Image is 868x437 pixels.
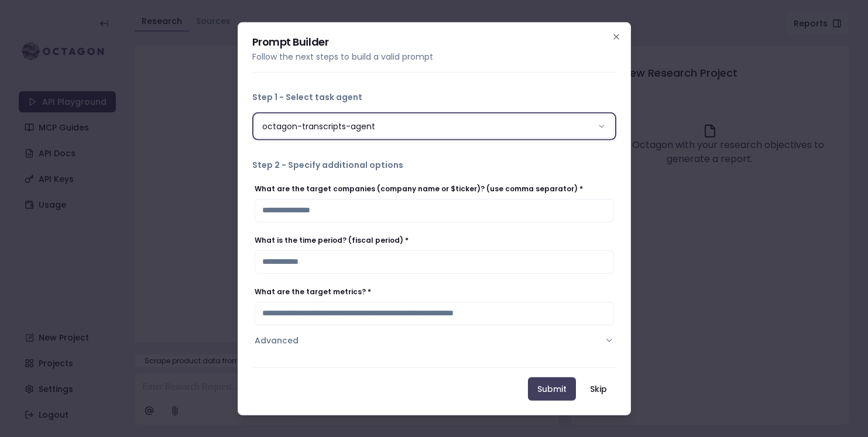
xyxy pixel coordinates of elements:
[255,183,583,193] label: What are the target companies (company name or $ticker)? (use comma separator) *
[252,112,616,140] div: Step 1 - Select task agent
[581,377,616,401] button: Skip
[252,149,616,180] button: Step 2 - Specify additional options
[252,50,616,62] p: Follow the next steps to build a valid prompt
[252,81,616,112] button: Step 1 - Select task agent
[252,180,616,369] div: Step 2 - Specify additional options
[255,325,614,355] button: Advanced
[528,377,576,401] button: Submit
[255,286,371,296] label: What are the target metrics? *
[255,235,409,245] label: What is the time period? (fiscal period) *
[252,36,616,47] h2: Prompt Builder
